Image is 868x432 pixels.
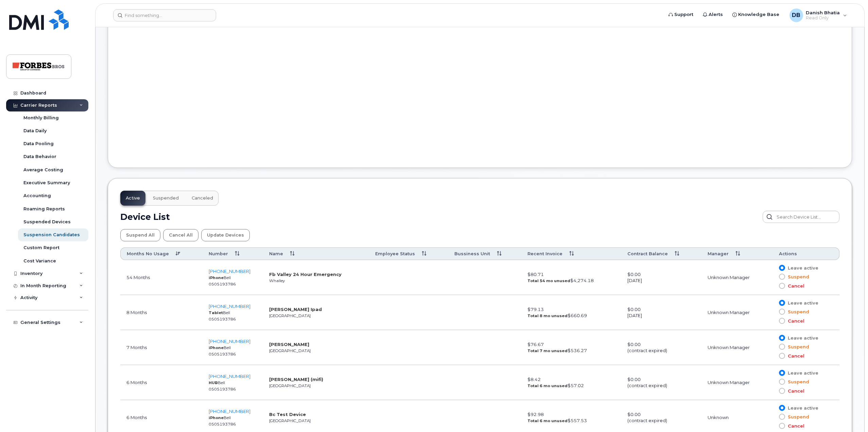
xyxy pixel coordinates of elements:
[627,418,667,423] span: (contract expired)
[785,405,818,411] span: Leave active
[728,8,784,21] a: Knowledge Base
[521,260,621,295] td: $80.71 $4,274.18
[269,342,309,347] strong: [PERSON_NAME]
[527,348,568,353] strong: Total 7 mo unused
[785,318,804,324] span: Cancel
[120,330,203,365] td: 7 Months
[621,260,702,295] td: $0.00
[621,247,702,260] th: Contract Balance: activate to sort column ascending
[201,229,250,241] button: Update Devices
[209,275,224,280] strong: iPhone
[785,8,852,22] div: Danish Bhatia
[169,232,193,238] span: Cancel All
[627,277,696,284] div: [DATE]
[209,380,236,392] small: Bell 0505193786
[209,275,236,287] small: Bell 0505193786
[701,295,773,330] td: Unknown Manager
[785,353,804,359] span: Cancel
[269,383,311,388] small: [GEOGRAPHIC_DATA]
[269,307,322,312] strong: [PERSON_NAME] Ipad
[209,345,224,350] strong: iPhone
[521,295,621,330] td: $79.13 $660.69
[674,11,693,18] span: Support
[527,313,568,318] strong: Total 8 mo unused
[209,310,223,315] strong: Tablet
[698,8,728,21] a: Alerts
[521,365,621,400] td: $8.42 $57.02
[209,409,250,414] a: [PHONE_NUMBER]
[203,247,263,260] th: Number: activate to sort column ascending
[269,313,311,318] small: [GEOGRAPHIC_DATA]
[207,232,244,238] span: Update Devices
[785,344,809,350] span: Suspend
[792,11,800,19] span: DB
[785,265,818,271] span: Leave active
[521,330,621,365] td: $76.67 $536.27
[120,365,203,400] td: 6 Months
[269,278,285,283] small: Whalley
[369,247,449,260] th: Employee Status: activate to sort column ascending
[269,348,311,353] small: [GEOGRAPHIC_DATA]
[209,339,250,344] a: [PHONE_NUMBER]
[448,247,521,260] th: Bussiness Unit: activate to sort column ascending
[701,247,773,260] th: Manager: activate to sort column ascending
[209,374,250,379] a: [PHONE_NUMBER]
[209,269,250,274] a: [PHONE_NUMBER]
[113,9,216,21] input: Find something...
[701,365,773,400] td: Unknown Manager
[209,304,250,309] a: [PHONE_NUMBER]
[269,377,323,382] strong: [PERSON_NAME] (mifi)
[627,312,696,319] div: [DATE]
[209,415,224,420] strong: iPhone
[785,283,804,289] span: Cancel
[126,232,155,238] span: Suspend All
[701,330,773,365] td: Unknown Manager
[269,272,342,277] strong: Fb Valley 24 Hour Emergency
[664,8,698,21] a: Support
[209,380,218,385] strong: HUB
[521,247,621,260] th: Recent Invoice: activate to sort column ascending
[785,274,809,280] span: Suspend
[785,309,809,315] span: Suspend
[709,11,723,18] span: Alerts
[621,330,702,365] td: $0.00
[806,15,840,21] span: Read Only
[785,335,818,341] span: Leave active
[701,260,773,295] td: Unknown Manager
[209,310,236,322] small: Bell 0505193786
[627,348,667,353] span: (contract expired)
[806,10,840,15] span: Danish Bhatia
[527,418,568,423] strong: Total 6 mo unused
[209,415,236,427] small: Bell 0505193786
[120,229,160,241] button: Suspend All
[763,211,839,223] input: Search Device List...
[163,229,198,241] button: Cancel All
[773,247,839,260] th: Actions
[527,278,570,283] strong: Total 54 mo unused
[120,295,203,330] td: 8 Months
[192,195,213,201] span: Canceled
[627,383,667,388] span: (contract expired)
[785,414,809,420] span: Suspend
[738,11,779,18] span: Knowledge Base
[120,247,203,260] th: Months No Usage: activate to sort column ascending
[527,383,568,388] strong: Total 6 mo unused
[120,212,170,222] h2: Device List
[785,379,809,385] span: Suspend
[785,423,804,429] span: Cancel
[263,247,369,260] th: Name: activate to sort column ascending
[120,260,203,295] td: 54 Months
[621,365,702,400] td: $0.00
[621,295,702,330] td: $0.00
[785,370,818,376] span: Leave active
[153,195,179,201] span: Suspended
[269,412,306,417] strong: Bc Test Device
[785,388,804,394] span: Cancel
[785,300,818,306] span: Leave active
[269,418,311,423] small: [GEOGRAPHIC_DATA]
